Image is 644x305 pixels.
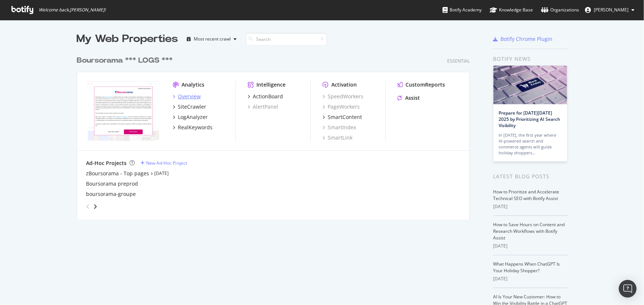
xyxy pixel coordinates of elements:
div: ActionBoard [253,93,283,100]
a: Boursorama preprod [86,180,138,187]
div: Botify Chrome Plugin [501,35,553,43]
span: Welcome back, [PERSON_NAME] ! [39,7,106,13]
div: SiteCrawler [178,103,206,111]
div: Latest Blog Posts [493,172,568,180]
a: SmartLink [323,134,352,141]
div: Botify Academy [442,6,482,14]
img: boursorama.com [86,81,161,141]
div: Ad-Hoc Projects [86,159,127,167]
div: CustomReports [406,81,445,88]
a: How to Prioritize and Accelerate Technical SEO with Botify Assist [493,189,559,201]
a: SiteCrawler [173,103,206,111]
button: Most recent crawl [184,33,240,45]
div: My Web Properties [77,32,178,46]
button: [PERSON_NAME] [579,4,640,16]
div: [DATE] [493,276,568,282]
div: angle-left [83,201,93,213]
div: SmartContent [328,113,362,121]
div: LogAnalyzer [178,113,208,121]
a: zBoursorama - Top pages [86,170,149,177]
div: Assist [405,94,420,102]
img: Prepare for Black Friday 2025 by Prioritizing AI Search Visibility [493,66,567,104]
a: PageWorkers [323,103,360,111]
span: Giraud Romain [594,7,628,13]
div: Intelligence [256,81,286,88]
div: Open Intercom Messenger [619,280,637,298]
a: LogAnalyzer [173,113,208,121]
div: New Ad-Hoc Project [146,160,187,166]
a: Overview [173,93,201,100]
div: Essential [447,58,470,64]
div: Most recent crawl [194,37,231,41]
a: AlertPanel [248,103,278,111]
a: Assist [397,94,420,102]
a: SmartContent [323,113,362,121]
a: CustomReports [397,81,445,88]
div: Analytics [182,81,204,88]
a: boursorama-groupe [86,190,136,198]
div: RealKeywords [178,124,213,131]
input: Search [246,33,327,46]
a: RealKeywords [173,124,213,131]
a: How to Save Hours on Content and Research Workflows with Botify Assist [493,221,565,241]
a: ActionBoard [248,93,283,100]
div: Botify news [493,55,568,63]
div: [DATE] [493,203,568,210]
div: grid [77,46,476,220]
a: New Ad-Hoc Project [141,160,187,166]
a: Botify Chrome Plugin [493,35,553,43]
a: SmartIndex [323,124,356,131]
div: Organizations [541,6,579,14]
div: angle-right [93,203,98,210]
div: In [DATE], the first year where AI-powered search and commerce agents will guide holiday shoppers… [499,132,562,156]
a: SpeedWorkers [323,93,364,100]
div: Overview [178,93,201,100]
a: [DATE] [154,170,169,176]
div: [DATE] [493,243,568,249]
div: Activation [331,81,357,88]
a: Prepare for [DATE][DATE] 2025 by Prioritizing AI Search Visibility [499,110,561,129]
div: Knowledge Base [490,6,533,14]
a: What Happens When ChatGPT Is Your Holiday Shopper? [493,261,560,274]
